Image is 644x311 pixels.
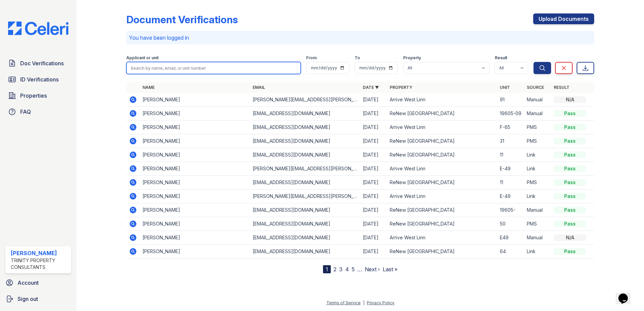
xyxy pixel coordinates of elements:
[360,107,387,120] td: [DATE]
[524,189,551,203] td: Link
[250,107,360,120] td: [EMAIL_ADDRESS][DOMAIN_NAME]
[360,189,387,203] td: [DATE]
[500,85,510,90] a: Unit
[367,300,394,305] a: Privacy Policy
[524,245,551,258] td: Link
[387,162,497,176] td: Arrive West Linn
[524,134,551,148] td: PMS
[20,59,64,67] span: Doc Verifications
[306,55,317,61] label: From
[360,148,387,162] td: [DATE]
[333,266,336,273] a: 2
[326,300,361,305] a: Terms of Service
[533,13,594,24] a: Upload Documents
[250,189,360,203] td: [PERSON_NAME][EMAIL_ADDRESS][PERSON_NAME][DOMAIN_NAME]
[140,162,250,176] td: [PERSON_NAME]
[250,176,360,189] td: [EMAIL_ADDRESS][DOMAIN_NAME]
[390,85,412,90] a: Property
[524,217,551,231] td: PMS
[5,73,71,86] a: ID Verifications
[250,148,360,162] td: [EMAIL_ADDRESS][DOMAIN_NAME]
[360,245,387,258] td: [DATE]
[554,85,570,90] a: Result
[250,217,360,231] td: [EMAIL_ADDRESS][DOMAIN_NAME]
[360,120,387,134] td: [DATE]
[554,138,586,144] div: Pass
[360,134,387,148] td: [DATE]
[554,124,586,131] div: Pass
[140,107,250,120] td: [PERSON_NAME]
[497,162,524,176] td: E-49
[355,55,360,61] label: To
[497,107,524,120] td: 19605-09
[345,266,349,273] a: 4
[126,55,159,61] label: Applicant or unit
[250,93,360,107] td: [PERSON_NAME][EMAIL_ADDRESS][PERSON_NAME][DOMAIN_NAME]
[524,148,551,162] td: Link
[323,265,331,273] div: 1
[524,231,551,245] td: Manual
[126,62,301,74] input: Search by name, email, or unit number
[387,107,497,120] td: ReNew [GEOGRAPHIC_DATA]
[360,203,387,217] td: [DATE]
[387,93,497,107] td: Arrive West Linn
[554,220,586,227] div: Pass
[387,134,497,148] td: ReNew [GEOGRAPHIC_DATA]
[253,85,265,90] a: Email
[403,55,421,61] label: Property
[18,295,38,303] span: Sign out
[360,231,387,245] td: [DATE]
[140,245,250,258] td: [PERSON_NAME]
[250,134,360,148] td: [EMAIL_ADDRESS][DOMAIN_NAME]
[497,217,524,231] td: 50
[360,93,387,107] td: [DATE]
[11,249,68,257] div: [PERSON_NAME]
[495,55,507,61] label: Result
[352,266,355,273] a: 5
[360,162,387,176] td: [DATE]
[126,13,238,26] div: Document Verifications
[140,120,250,134] td: [PERSON_NAME]
[387,231,497,245] td: Arrive West Linn
[250,120,360,134] td: [EMAIL_ADDRESS][DOMAIN_NAME]
[387,203,497,217] td: ReNew [GEOGRAPHIC_DATA]
[497,189,524,203] td: E-49
[365,266,380,273] a: Next ›
[524,107,551,120] td: Manual
[497,176,524,189] td: 11
[3,276,74,289] a: Account
[360,176,387,189] td: [DATE]
[3,22,74,35] img: CE_Logo_Blue-a8612792a0a2168367f1c8372b55b34899dd931a85d93a1a3d3e32e68fde9ad4.png
[387,148,497,162] td: ReNew [GEOGRAPHIC_DATA]
[140,148,250,162] td: [PERSON_NAME]
[250,231,360,245] td: [EMAIL_ADDRESS][DOMAIN_NAME]
[3,292,74,306] a: Sign out
[20,108,31,116] span: FAQ
[554,193,586,200] div: Pass
[142,85,155,90] a: Name
[554,110,586,117] div: Pass
[497,245,524,258] td: 64
[387,189,497,203] td: Arrive West Linn
[250,203,360,217] td: [EMAIL_ADDRESS][DOMAIN_NAME]
[140,176,250,189] td: [PERSON_NAME]
[387,120,497,134] td: Arrive West Linn
[11,257,68,271] div: Trinity Property Consultants
[363,85,379,90] a: Date ▼
[357,265,362,273] span: …
[339,266,343,273] a: 3
[554,151,586,158] div: Pass
[363,300,364,305] div: |
[250,245,360,258] td: [EMAIL_ADDRESS][DOMAIN_NAME]
[616,284,637,304] iframe: chat widget
[524,176,551,189] td: PMS
[524,203,551,217] td: Manual
[524,93,551,107] td: Manual
[140,203,250,217] td: [PERSON_NAME]
[554,234,586,241] div: N/A
[5,89,71,102] a: Properties
[497,120,524,134] td: F-65
[497,231,524,245] td: E49
[497,148,524,162] td: 11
